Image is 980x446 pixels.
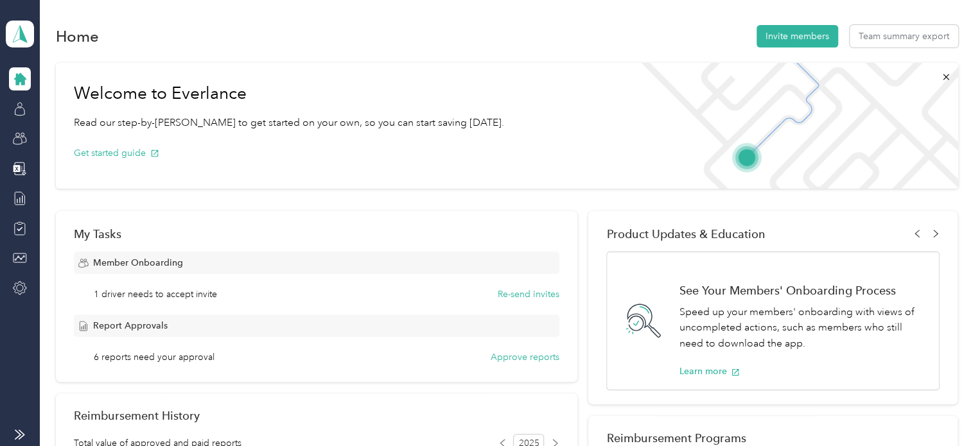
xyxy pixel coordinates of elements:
[679,304,925,352] p: Speed up your members' onboarding with views of uncompleted actions, such as members who still ne...
[93,319,168,332] span: Report Approvals
[679,365,740,378] button: Learn more
[94,350,214,364] span: 6 reports need your approval
[491,350,559,364] button: Approve reports
[908,374,980,446] iframe: Everlance-gr Chat Button Frame
[56,30,99,43] h1: Home
[679,284,925,297] h1: See Your Members' Onboarding Process
[74,83,504,104] h1: Welcome to Everlance
[606,431,940,445] h2: Reimbursement Programs
[93,256,183,270] span: Member Onboarding
[94,287,217,301] span: 1 driver needs to accept invite
[74,227,559,241] div: My Tasks
[74,409,200,422] h2: Reimbursement History
[850,25,958,47] button: Team summary export
[628,63,958,189] img: Welcome to everlance
[606,227,765,241] span: Product Updates & Education
[498,287,559,301] button: Re-send invites
[757,25,838,47] button: Invite members
[74,115,504,131] p: Read our step-by-[PERSON_NAME] to get started on your own, so you can start saving [DATE].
